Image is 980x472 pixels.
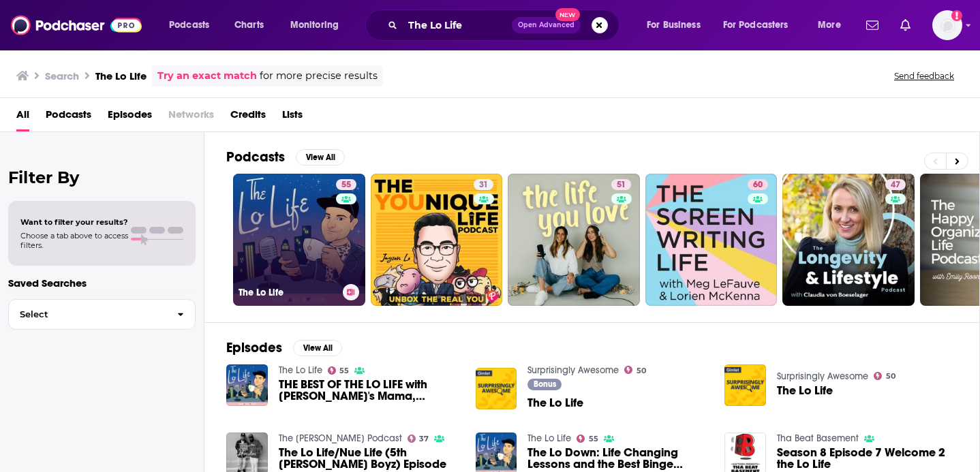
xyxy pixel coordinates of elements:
a: 55 [577,435,598,443]
a: The Lo Life [279,364,322,376]
span: THE BEST OF THE LO LIFE with [PERSON_NAME]'s Mama, [PERSON_NAME], [PERSON_NAME] [PERSON_NAME] and... [279,379,459,402]
a: 31 [474,179,493,190]
span: 60 [753,178,763,192]
span: For Business [647,16,701,35]
a: Show notifications dropdown [861,14,884,37]
a: The Lo Life [527,397,583,409]
svg: Add a profile image [951,10,962,21]
img: THE BEST OF THE LO LIFE with Lo's Mama, Jessie J, Mystic Michaela and Co [226,364,268,406]
a: The Lo Life/Nue Life (5th Ward Boyz) Episode [279,447,459,470]
img: Podchaser - Follow, Share and Rate Podcasts [11,12,142,38]
a: 51 [508,174,640,306]
button: Select [8,299,196,330]
a: The Lo Life [527,432,571,444]
a: Season 8 Episode 7 Welcome 2 the Lo Life [777,447,958,470]
span: For Podcasters [723,16,788,35]
h2: Filter By [8,168,196,187]
button: View All [293,340,342,356]
h3: The Lo Life [239,287,337,298]
a: All [16,104,29,131]
a: 47 [885,179,906,190]
a: 31 [371,174,503,306]
a: 37 [408,435,429,443]
h3: Search [45,69,79,82]
a: 55 [336,179,356,190]
button: open menu [637,14,718,36]
a: 55 [328,366,350,375]
span: 31 [479,178,488,192]
a: EpisodesView All [226,339,342,356]
button: open menu [714,14,808,36]
a: Try an exact match [157,68,257,84]
p: Saved Searches [8,277,196,289]
img: The Lo Life [724,364,766,406]
a: The Lo Down: Life Changing Lessons and the Best Binge Worthy Shows [527,447,708,470]
div: Search podcasts, credits, & more... [378,10,632,41]
button: Send feedback [890,70,958,82]
a: 50 [874,372,895,380]
span: The Lo Life/Nue Life (5th [PERSON_NAME] Boyz) Episode [279,447,459,470]
span: 51 [617,178,626,192]
span: 50 [637,368,646,374]
a: Charts [226,14,272,36]
a: Episodes [108,104,152,131]
span: New [555,8,580,21]
a: Tha Beat Basement [777,432,859,444]
a: 60 [748,179,768,190]
a: Surprisingly Awesome [527,364,619,376]
span: Networks [168,104,214,131]
span: Logged in as megcassidy [932,10,962,40]
button: open menu [281,14,356,36]
span: 55 [339,368,349,374]
span: Charts [234,16,264,35]
span: Want to filter your results? [20,217,128,227]
button: open menu [159,14,227,36]
a: Surprisingly Awesome [777,371,868,382]
a: The Donnie Houston Podcast [279,432,402,444]
a: 47 [782,174,915,306]
span: for more precise results [260,68,378,84]
h3: The Lo Life [95,69,147,82]
button: open menu [808,14,858,36]
span: 37 [419,436,429,442]
a: THE BEST OF THE LO LIFE with Lo's Mama, Jessie J, Mystic Michaela and Co [279,379,459,402]
input: Search podcasts, credits, & more... [403,14,512,36]
span: Bonus [534,380,556,388]
a: PodcastsView All [226,148,345,166]
a: Podcasts [46,104,91,131]
span: Monitoring [290,16,339,35]
span: More [818,16,841,35]
h2: Episodes [226,339,282,356]
span: 55 [589,436,598,442]
a: 60 [645,174,778,306]
span: Podcasts [169,16,209,35]
button: Show profile menu [932,10,962,40]
span: Select [9,310,166,319]
a: Credits [230,104,266,131]
a: Show notifications dropdown [895,14,916,37]
a: The Lo Life [777,385,833,396]
a: 51 [611,179,631,190]
button: View All [296,149,345,166]
a: 50 [624,366,646,374]
button: Open AdvancedNew [512,17,581,33]
span: Choose a tab above to access filters. [20,231,128,250]
a: 55The Lo Life [233,174,365,306]
a: Lists [282,104,303,131]
h2: Podcasts [226,148,285,166]
span: 50 [886,373,895,379]
img: User Profile [932,10,962,40]
a: The Lo Life [476,368,517,409]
